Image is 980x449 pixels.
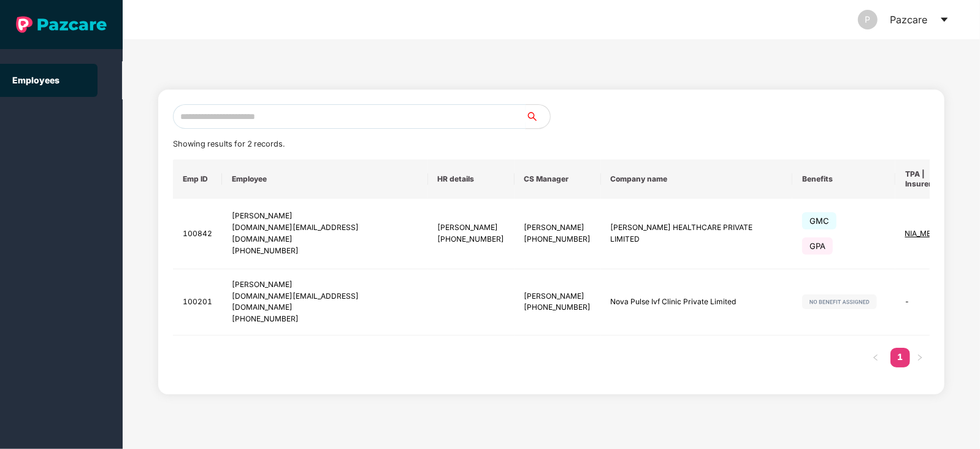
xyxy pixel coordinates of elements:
[872,354,879,361] span: left
[890,348,910,367] li: 1
[905,229,941,238] span: NIA_MEDI
[173,159,222,199] th: Emp ID
[438,234,505,245] div: [PHONE_NUMBER]
[12,75,59,85] a: Employees
[802,294,877,309] img: svg+xml;base64,PHN2ZyB4bWxucz0iaHR0cDovL3d3dy53My5vcmcvMjAwMC9zdmciIHdpZHRoPSIxMjIiIGhlaWdodD0iMj...
[222,159,427,199] th: Employee
[515,159,601,199] th: CS Manager
[232,222,418,245] div: [DOMAIN_NAME][EMAIL_ADDRESS][DOMAIN_NAME]
[232,210,418,222] div: [PERSON_NAME]
[524,234,591,245] div: [PHONE_NUMBER]
[601,199,792,269] td: [PERSON_NAME] HEALTHCARE PRIVATE LIMITED
[173,139,285,148] span: Showing results for 2 records.
[525,112,550,121] span: search
[524,302,591,313] div: [PHONE_NUMBER]
[890,348,910,366] a: 1
[601,159,792,199] th: Company name
[601,269,792,336] td: Nova Pulse Ivf Clinic Private Limited
[866,348,886,367] button: left
[802,237,833,255] span: GPA
[232,313,418,325] div: [PHONE_NUMBER]
[910,348,930,367] button: right
[438,222,505,234] div: [PERSON_NAME]
[524,291,591,302] div: [PERSON_NAME]
[905,296,953,308] div: -
[173,269,222,336] td: 100201
[232,245,418,257] div: [PHONE_NUMBER]
[895,159,963,199] th: TPA | Insurer
[802,212,836,229] span: GMC
[792,159,895,199] th: Benefits
[428,159,515,199] th: HR details
[866,348,886,367] li: Previous Page
[232,279,418,291] div: [PERSON_NAME]
[173,199,222,269] td: 100842
[865,10,871,29] span: P
[940,15,949,25] span: caret-down
[525,104,551,129] button: search
[524,222,591,234] div: [PERSON_NAME]
[916,354,924,361] span: right
[232,291,418,314] div: [DOMAIN_NAME][EMAIL_ADDRESS][DOMAIN_NAME]
[910,348,930,367] li: Next Page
